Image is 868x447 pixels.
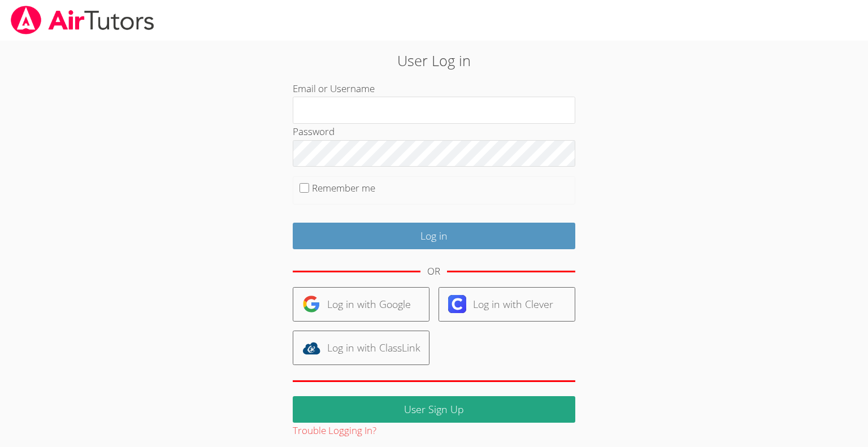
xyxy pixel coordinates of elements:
[293,396,575,423] a: User Sign Up
[302,295,320,313] img: google-logo-50288ca7cdecda66e5e0955fdab243c47b7ad437acaf1139b6f446037453330a.svg
[427,263,440,280] div: OR
[439,287,575,322] a: Log in with Clever
[293,331,429,365] a: Log in with ClassLink
[199,50,668,71] h2: User Log in
[312,181,375,194] label: Remember me
[293,125,335,138] label: Password
[293,223,575,249] input: Log in
[10,6,155,34] img: airtutors_banner-c4298cdbf04f3fff15de1276eac7730deb9818008684d7c2e4769d2f7ddbe033.png
[302,339,320,357] img: classlink-logo-d6bb404cc1216ec64c9a2012d9dc4662098be43eaf13dc465df04b49fa7ab582.svg
[448,295,466,313] img: clever-logo-6eab21bc6e7a338710f1a6ff85c0baf02591cd810cc4098c63d3a4b26e2feb20.svg
[293,423,376,439] button: Trouble Logging In?
[293,82,375,95] label: Email or Username
[293,287,429,322] a: Log in with Google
